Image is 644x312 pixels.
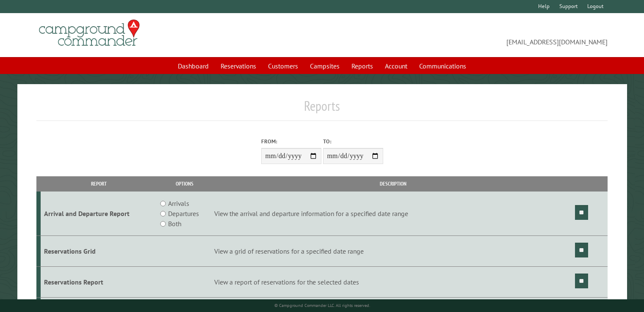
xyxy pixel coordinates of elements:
[168,208,199,219] label: Departures
[168,198,189,208] label: Arrivals
[36,16,142,49] img: Campground Commander
[274,303,370,308] small: © Campground Commander LLC. All rights reserved.
[157,176,213,191] th: Options
[323,137,383,145] label: To:
[41,192,157,236] td: Arrival and Departure Report
[263,58,303,74] a: Customers
[41,236,157,267] td: Reservations Grid
[213,192,574,236] td: View the arrival and departure information for a specified date range
[173,58,214,74] a: Dashboard
[322,23,608,47] span: [EMAIL_ADDRESS][DOMAIN_NAME]
[213,176,574,191] th: Description
[213,236,574,267] td: View a grid of reservations for a specified date range
[380,58,412,74] a: Account
[216,58,261,74] a: Reservations
[168,219,181,229] label: Both
[41,266,157,297] td: Reservations Report
[36,98,608,121] h1: Reports
[213,266,574,297] td: View a report of reservations for the selected dates
[305,58,345,74] a: Campsites
[261,137,321,145] label: From:
[346,58,378,74] a: Reports
[414,58,471,74] a: Communications
[41,176,157,191] th: Report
